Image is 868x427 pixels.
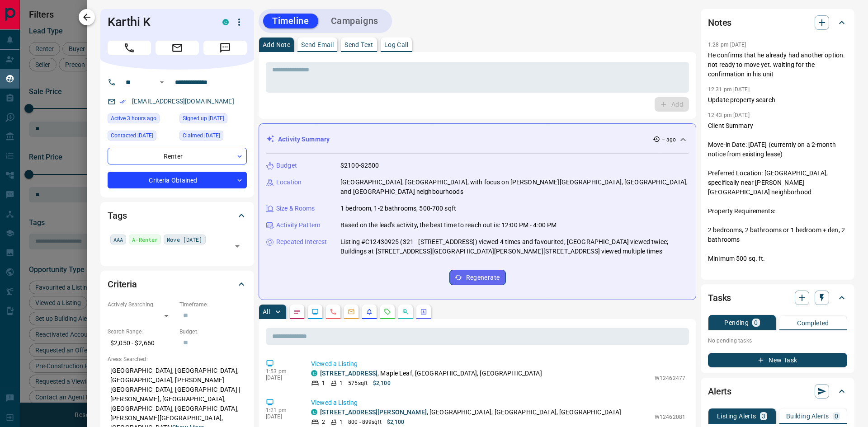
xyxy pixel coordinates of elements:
p: Viewed a Listing [311,398,685,408]
svg: Requests [384,308,391,315]
p: Location [276,178,302,187]
p: Log Call [384,42,408,48]
span: Active 3 hours ago [111,114,156,123]
span: AAA [113,235,123,244]
div: condos.ca [311,409,317,415]
svg: Lead Browsing Activity [311,308,319,315]
h1: Karthi K [108,15,209,29]
button: Timeline [263,14,318,28]
p: Completed [797,320,829,326]
a: [STREET_ADDRESS][PERSON_NAME] [320,408,427,416]
p: [GEOGRAPHIC_DATA], [GEOGRAPHIC_DATA], with focus on [PERSON_NAME][GEOGRAPHIC_DATA], [GEOGRAPHIC_D... [340,178,689,197]
p: $2100-$2500 [340,161,379,170]
p: Client Summary Move-in Date: [DATE] (currently on a 2-month notice from existing lease) Preferred... [708,121,847,387]
p: -- ago [662,136,676,144]
svg: Emails [348,308,355,315]
div: Criteria Obtained [108,172,247,188]
p: Listing #C12430925 (321 - [STREET_ADDRESS]) viewed 4 times and favourited; [GEOGRAPHIC_DATA] view... [340,237,689,256]
p: $2,050 - $2,660 [108,336,175,351]
span: Contacted [DATE] [111,131,153,140]
p: , [GEOGRAPHIC_DATA], [GEOGRAPHIC_DATA], [GEOGRAPHIC_DATA] [320,408,621,417]
p: 0 [835,413,838,419]
p: [DATE] [266,375,297,381]
div: Tags [108,205,247,226]
p: 12:31 pm [DATE] [708,86,750,93]
div: Alerts [708,380,847,402]
div: condos.ca [311,370,317,376]
p: Timeframe: [179,300,247,309]
span: Email [156,41,199,55]
p: Search Range: [108,328,175,336]
p: Repeated Interest [276,237,327,247]
svg: Calls [330,308,337,315]
div: Mon Sep 01 2025 [179,113,247,126]
p: $2,100 [387,418,405,426]
p: Based on the lead's activity, the best time to reach out is: 12:00 PM - 4:00 PM [340,221,557,230]
a: [EMAIL_ADDRESS][DOMAIN_NAME] [132,98,234,105]
p: 1:28 pm [DATE] [708,42,746,48]
p: 575 sqft [348,379,368,387]
span: A-Renter [132,235,158,244]
h2: Tags [108,208,127,223]
span: Call [108,41,151,55]
div: Fri Sep 05 2025 [179,131,247,143]
span: Claimed [DATE] [183,131,220,140]
span: Signed up [DATE] [183,114,224,123]
p: Add Note [263,42,290,48]
h2: Notes [708,15,731,30]
p: 1 [322,379,325,387]
h2: Tasks [708,291,731,305]
p: Areas Searched: [108,355,247,363]
p: Size & Rooms [276,204,315,213]
p: He confirms that he already had another option. not ready to move yet. waiting for the confirmati... [708,51,847,79]
svg: Agent Actions [420,308,427,315]
p: Pending [724,319,749,326]
p: W12462477 [655,374,685,382]
p: Send Email [301,42,334,48]
div: Renter [108,148,247,164]
div: Wed Oct 15 2025 [108,113,175,126]
div: Activity Summary-- ago [266,131,689,148]
p: Listing Alerts [717,413,756,419]
p: All [263,309,270,315]
p: 800 - 899 sqft [348,418,381,426]
button: Open [231,240,244,253]
p: 0 [754,319,758,326]
span: Move [DATE] [167,235,202,244]
div: Mon Oct 13 2025 [108,131,175,143]
h2: Criteria [108,277,137,291]
div: Tasks [708,287,847,309]
p: 1 bedroom, 1-2 bathrooms, 500-700 sqft [340,204,456,213]
p: No pending tasks [708,334,847,347]
p: 1 [340,379,343,387]
p: Update property search [708,95,847,105]
p: 2 [322,418,325,426]
svg: Listing Alerts [366,308,373,315]
svg: Notes [293,308,301,315]
p: Send Text [344,42,373,48]
button: New Task [708,353,847,367]
button: Open [156,77,167,88]
p: , Maple Leaf, [GEOGRAPHIC_DATA], [GEOGRAPHIC_DATA] [320,369,542,378]
button: Regenerate [449,270,506,285]
p: Activity Pattern [276,221,321,230]
p: 1:53 pm [266,368,297,375]
div: Criteria [108,273,247,295]
svg: Opportunities [402,308,409,315]
p: W12462081 [655,413,685,421]
button: Campaigns [322,14,387,28]
p: Budget: [179,328,247,336]
span: Message [203,41,247,55]
p: Activity Summary [278,135,330,144]
p: $2,100 [373,379,391,387]
h2: Alerts [708,384,731,399]
a: [STREET_ADDRESS] [320,370,377,377]
p: 1:21 pm [266,407,297,413]
p: Actively Searching: [108,300,175,309]
p: [DATE] [266,413,297,420]
p: 1 [340,418,343,426]
div: condos.ca [222,19,229,25]
svg: Email Verified [119,99,126,105]
p: 3 [762,413,765,419]
p: Viewed a Listing [311,359,685,369]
